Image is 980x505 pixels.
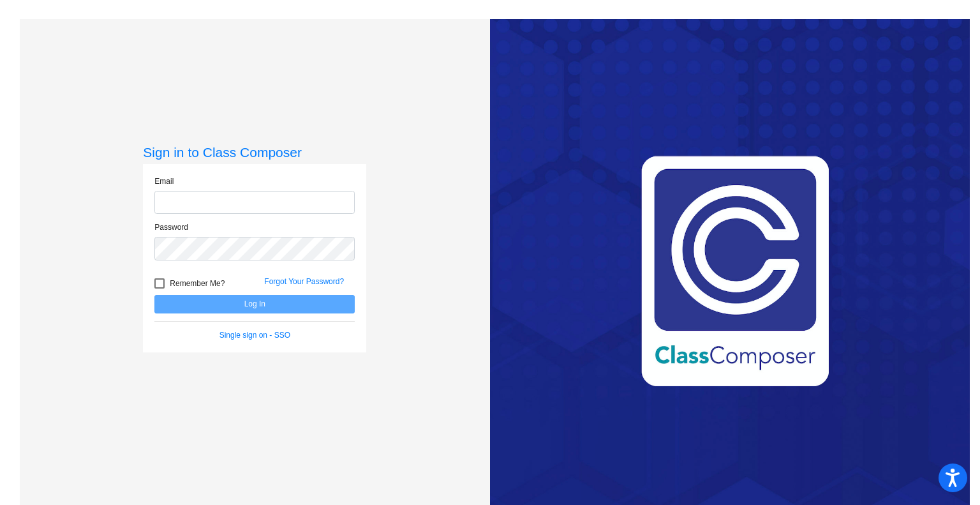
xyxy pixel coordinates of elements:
label: Email [154,176,174,187]
a: Forgot Your Password? [264,277,344,286]
label: Password [154,222,188,233]
a: Single sign on - SSO [219,331,290,340]
button: Log In [154,295,355,313]
h3: Sign in to Class Composer [143,144,366,160]
span: Remember Me? [170,276,225,291]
